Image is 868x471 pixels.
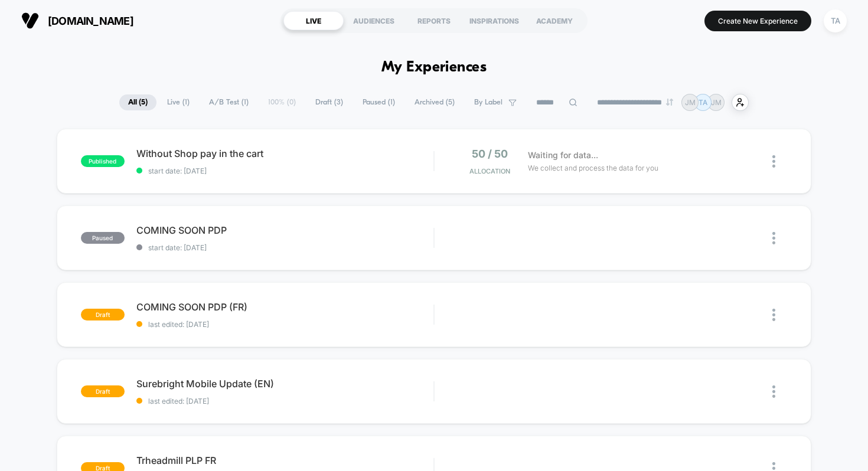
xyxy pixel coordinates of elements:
span: Allocation [469,167,510,175]
img: close [772,385,775,398]
p: JM [685,98,696,107]
span: paused [81,232,125,244]
p: TA [699,98,707,107]
h1: My Experiences [381,59,487,76]
div: INSPIRATIONS [464,11,524,30]
span: 50 / 50 [472,148,508,160]
img: end [666,99,673,106]
span: By Label [474,98,502,107]
span: We collect and process the data for you [528,162,658,174]
button: [DOMAIN_NAME] [18,11,137,30]
span: last edited: [DATE] [136,320,434,329]
div: ACADEMY [524,11,585,30]
button: TA [820,9,850,33]
div: REPORTS [404,11,464,30]
img: close [772,309,775,321]
span: All ( 5 ) [119,94,156,110]
button: Create New Experience [704,11,811,31]
span: COMING SOON PDP (FR) [136,301,434,313]
span: A/B Test ( 1 ) [200,94,257,110]
div: TA [824,9,847,32]
div: LIVE [283,11,344,30]
span: start date: [DATE] [136,166,434,175]
span: start date: [DATE] [136,243,434,252]
span: published [81,155,125,167]
img: close [772,155,775,168]
span: last edited: [DATE] [136,397,434,405]
span: Without Shop pay in the cart [136,148,434,159]
span: Draft ( 3 ) [306,94,352,110]
p: JM [711,98,722,107]
span: Archived ( 5 ) [406,94,464,110]
span: draft [81,309,125,320]
span: [DOMAIN_NAME] [48,15,133,27]
span: draft [81,385,125,397]
span: Paused ( 1 ) [354,94,404,110]
div: AUDIENCES [344,11,404,30]
span: Waiting for data... [528,149,598,162]
span: Surebright Mobile Update (EN) [136,378,434,390]
span: Live ( 1 ) [158,94,198,110]
span: Trheadmill PLP FR [136,454,434,466]
span: COMING SOON PDP [136,224,434,236]
img: close [772,232,775,244]
img: Visually logo [21,12,39,30]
